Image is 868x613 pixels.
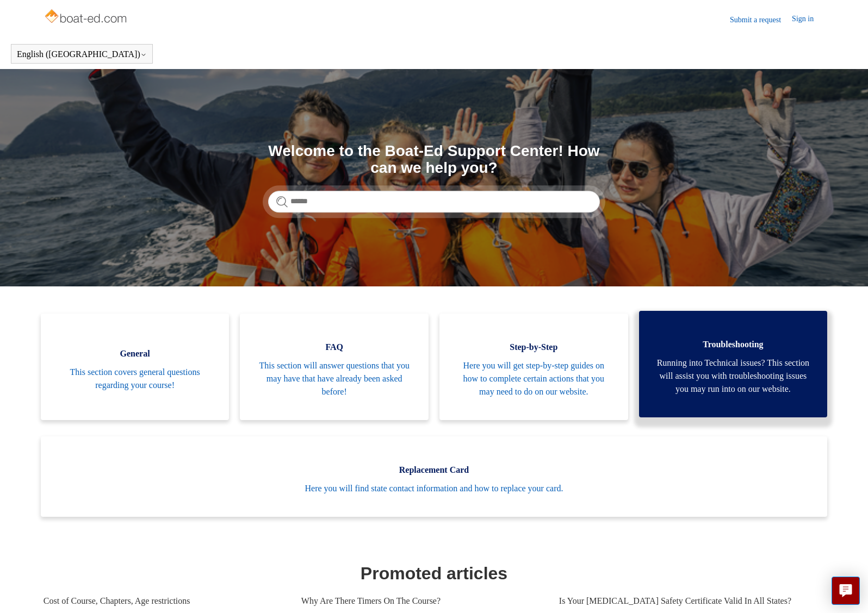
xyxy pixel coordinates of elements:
[256,359,412,398] span: This section will answer questions that you may have that have already been asked before!
[655,338,811,351] span: Troubleshooting
[639,311,828,417] a: Troubleshooting Running into Technical issues? This section will assist you with troubleshooting ...
[240,314,429,420] a: FAQ This section will answer questions that you may have that have already been asked before!
[57,482,811,495] span: Here you will find state contact information and how to replace your card.
[57,366,213,392] span: This section covers general questions regarding your course!
[456,341,612,354] span: Step-by-Step
[41,436,827,517] a: Replacement Card Here you will find state contact information and how to replace your card.
[256,341,412,354] span: FAQ
[730,14,792,26] a: Submit a request
[17,49,147,59] button: English ([GEOGRAPHIC_DATA])
[832,577,860,605] button: Live chat
[439,314,628,420] a: Step-by-Step Here you will get step-by-step guides on how to complete certain actions that you ma...
[44,7,130,28] img: Boat-Ed Help Center home page
[41,314,230,420] a: General This section covers general questions regarding your course!
[655,356,811,396] span: Running into Technical issues? This section will assist you with troubleshooting issues you may r...
[268,191,600,212] input: Search
[792,13,824,26] a: Sign in
[57,464,811,477] span: Replacement Card
[57,347,213,360] span: General
[456,359,612,398] span: Here you will get step-by-step guides on how to complete certain actions that you may need to do ...
[268,143,600,177] h1: Welcome to the Boat-Ed Support Center! How can we help you?
[44,560,824,586] h1: Promoted articles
